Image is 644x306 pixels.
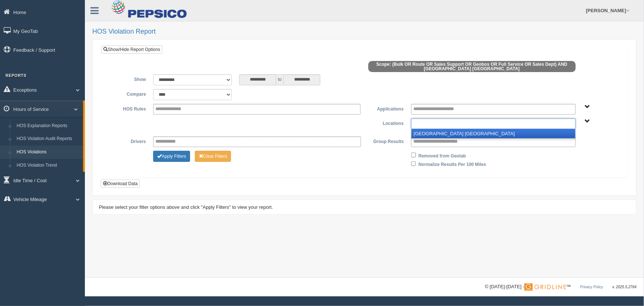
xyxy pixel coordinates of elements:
a: HOS Explanation Reports [13,119,83,133]
button: Download Data [101,180,140,188]
a: HOS Violations [13,146,83,159]
span: Please select your filter options above and click "Apply Filters" to view your report. [99,204,273,210]
label: Removed from Geotab [419,151,466,160]
button: Change Filter Options [153,151,190,162]
label: Compare [107,89,149,98]
a: Show/Hide Report Options [101,45,162,54]
a: Privacy Policy [580,285,603,289]
span: v. 2025.5.2764 [613,285,637,289]
label: Locations [365,118,407,127]
img: Gridline [524,283,566,291]
label: Drivers [107,136,149,145]
div: © [DATE]-[DATE] - ™ [485,283,637,291]
a: HOS Violation Trend [13,159,83,172]
span: Scope: (Bulk OR Route OR Sales Support OR Geobox OR Full Service OR Sales Dept) AND [GEOGRAPHIC_D... [368,61,576,72]
label: Show [107,74,149,83]
label: HOS Rules [107,104,149,113]
a: HOS Violation Audit Reports [13,132,83,146]
button: Change Filter Options [195,151,231,162]
li: [GEOGRAPHIC_DATA] [GEOGRAPHIC_DATA] [411,129,575,138]
span: to [276,74,283,85]
label: Normalize Results Per 100 Miles [419,159,486,168]
h2: HOS Violation Report [92,28,637,35]
label: Group Results [365,136,407,145]
label: Applications [364,104,407,113]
